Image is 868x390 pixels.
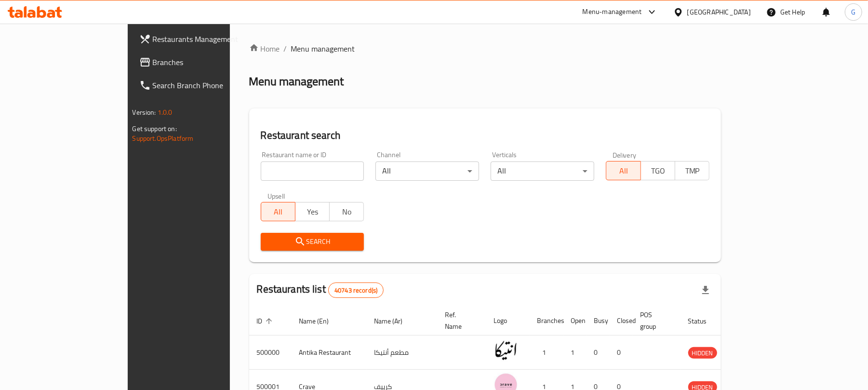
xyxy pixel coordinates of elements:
td: Antika Restaurant [292,336,367,370]
a: Restaurants Management [132,27,273,51]
button: No [329,202,364,221]
h2: Restaurants list [257,282,384,298]
div: Total records count [328,282,384,298]
span: TMP [679,164,706,178]
span: Restaurants Management [153,33,265,45]
span: Branches [153,56,265,68]
nav: breadcrumb [249,43,721,54]
a: Support.OpsPlatform [133,132,194,145]
td: 1 [563,336,587,370]
div: Menu-management [583,6,642,18]
span: Search Branch Phone [153,80,265,91]
span: 1.0.0 [158,106,173,119]
div: All [491,161,594,181]
img: Antika Restaurant [494,338,518,363]
button: Yes [295,202,330,221]
button: All [606,161,641,180]
span: Menu management [291,43,355,54]
span: Yes [299,205,326,219]
button: All [261,202,295,221]
button: TMP [675,161,709,180]
th: Logo [486,306,530,336]
span: ID [257,315,275,327]
button: Search [261,233,364,251]
span: Name (En) [299,315,342,327]
td: 1 [530,336,563,370]
span: Version: [133,106,156,119]
th: Busy [587,306,610,336]
li: / [284,43,287,54]
span: Ref. Name [445,309,475,332]
span: 40743 record(s) [329,286,383,295]
span: Name (Ar) [374,315,415,327]
div: [GEOGRAPHIC_DATA] [687,7,751,17]
span: Status [688,315,720,327]
span: G [851,7,855,17]
td: مطعم أنتيكا [367,336,438,370]
td: 0 [610,336,633,370]
span: All [610,164,637,178]
div: Export file [694,279,717,302]
a: Branches [132,51,273,74]
span: HIDDEN [688,348,717,359]
h2: Menu management [249,74,344,89]
label: Delivery [613,151,637,158]
input: Search for restaurant name or ID.. [261,161,364,181]
td: 0 [587,336,610,370]
span: TGO [645,164,671,178]
div: All [375,161,479,181]
button: TGO [641,161,675,180]
label: Upsell [267,192,285,199]
h2: Restaurant search [261,128,710,143]
span: POS group [641,309,669,332]
th: Closed [610,306,633,336]
span: Search [268,236,357,248]
th: Open [563,306,587,336]
th: Branches [530,306,563,336]
span: All [265,205,292,219]
a: Search Branch Phone [132,74,273,97]
span: No [334,205,360,219]
span: Get support on: [133,122,177,135]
